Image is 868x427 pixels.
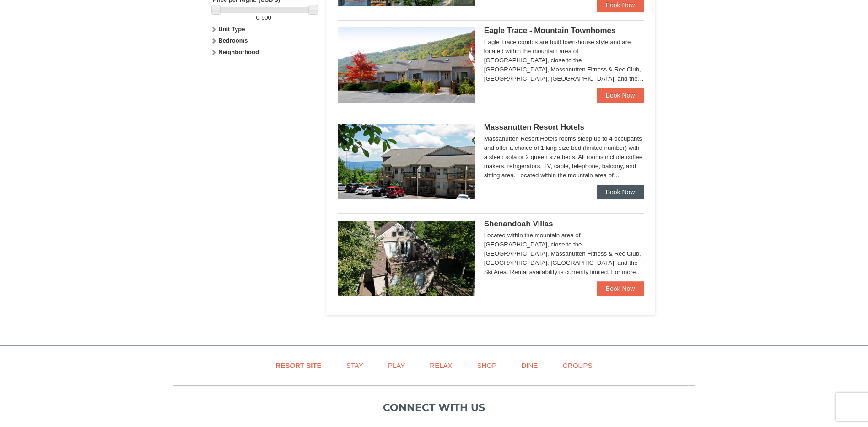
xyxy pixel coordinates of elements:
div: Massanutten Resort Hotels rooms sleep up to 4 occupants and offer a choice of 1 king size bed (li... [484,134,644,180]
div: Located within the mountain area of [GEOGRAPHIC_DATA], close to the [GEOGRAPHIC_DATA], Massanutte... [484,231,644,277]
a: Book Now [597,281,644,296]
strong: Neighborhood [218,49,259,55]
span: 0 [256,14,259,21]
a: Dine [510,355,549,376]
label: - [213,13,315,22]
a: Resort Site [264,355,333,376]
a: Groups [551,355,604,376]
p: Connect with us [173,400,695,415]
span: 500 [261,14,271,21]
a: Book Now [597,88,644,103]
strong: Bedrooms [218,37,248,44]
a: Relax [418,355,464,376]
span: Massanutten Resort Hotels [484,123,584,131]
a: Play [377,355,416,376]
span: Eagle Trace - Mountain Townhomes [484,26,616,35]
div: Eagle Trace condos are built town-house style and are located within the mountain area of [GEOGRA... [484,38,644,83]
span: Shenandoah Villas [484,219,553,228]
a: Shop [466,355,508,376]
img: 19219019-2-e70bf45f.jpg [338,221,475,296]
a: Book Now [597,185,644,199]
strong: Unit Type [218,26,245,33]
a: Stay [335,355,375,376]
img: 19219026-1-e3b4ac8e.jpg [338,124,475,199]
img: 19218983-1-9b289e55.jpg [338,27,475,103]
